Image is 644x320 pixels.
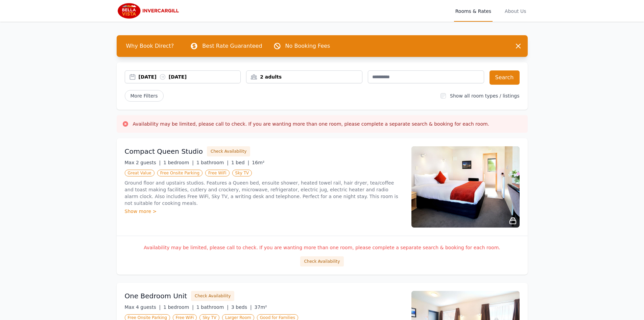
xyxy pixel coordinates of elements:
[163,160,194,165] span: 1 bedroom |
[125,179,403,207] p: Ground floor and upstairs studios. Features a Queen bed, ensuite shower, heated towel rail, hair ...
[121,39,180,53] span: Why Book Direct?
[207,146,250,156] button: Check Availability
[196,160,229,165] span: 1 bathroom |
[139,73,241,80] div: [DATE] [DATE]
[125,291,187,301] h3: One Bedroom Unit
[125,160,161,165] span: Max 2 guests |
[196,304,229,310] span: 1 bathroom |
[300,256,343,266] button: Check Availability
[285,42,330,50] p: No Booking Fees
[202,42,262,50] p: Best Rate Guaranteed
[133,121,490,127] h3: Availability may be limited, please call to check. If you are wanting more than one room, please ...
[231,304,252,310] span: 3 beds |
[157,170,202,176] span: Free Onsite Parking
[231,160,249,165] span: 1 bed |
[450,93,519,99] label: Show all room types / listings
[125,147,203,156] h3: Compact Queen Studio
[252,160,264,165] span: 16m²
[117,3,182,19] img: Bella Vista Invercargill
[490,70,520,85] button: Search
[255,304,267,310] span: 37m²
[125,304,161,310] span: Max 4 guests |
[232,170,252,176] span: Sky TV
[205,170,230,176] span: Free WiFi
[125,90,164,102] span: More Filters
[125,170,154,176] span: Great Value
[125,208,403,215] div: Show more >
[191,291,234,301] button: Check Availability
[246,73,362,80] div: 2 adults
[125,244,520,251] p: Availability may be limited, please call to check. If you are wanting more than one room, please ...
[163,304,194,310] span: 1 bedroom |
